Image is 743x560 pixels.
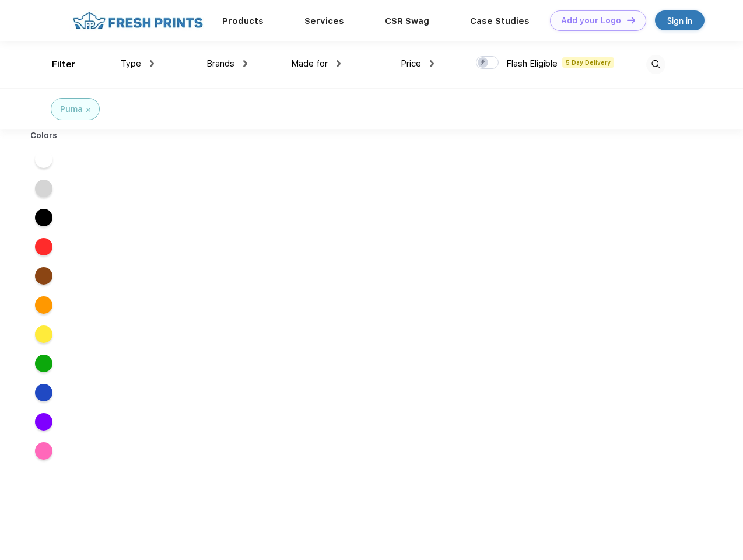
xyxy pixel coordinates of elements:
[655,10,705,30] a: Sign in
[627,17,635,23] img: DT
[304,16,344,26] a: Services
[243,60,247,67] img: dropdown.png
[22,129,66,142] div: Colors
[86,108,90,112] img: filter_cancel.svg
[401,58,421,69] span: Price
[121,58,141,69] span: Type
[291,58,328,69] span: Made for
[60,103,83,116] div: Puma
[52,58,76,71] div: Filter
[206,58,234,69] span: Brands
[646,55,665,74] img: desktop_search.svg
[222,16,264,26] a: Products
[562,57,614,68] span: 5 Day Delivery
[561,16,621,26] div: Add your Logo
[506,58,558,69] span: Flash Eligible
[430,60,434,67] img: dropdown.png
[150,60,154,67] img: dropdown.png
[667,14,692,27] div: Sign in
[69,10,206,31] img: fo%20logo%202.webp
[337,60,341,67] img: dropdown.png
[385,16,429,26] a: CSR Swag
